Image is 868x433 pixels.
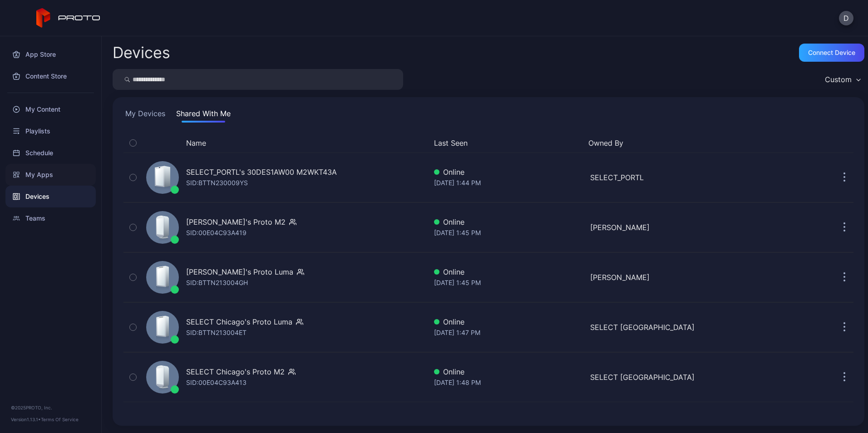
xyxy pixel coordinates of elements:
[5,142,96,164] a: Schedule
[186,277,248,288] div: SID: BTTN213004GH
[186,138,206,148] button: Name
[434,177,583,188] div: [DATE] 1:44 PM
[174,108,232,123] button: Shared With Me
[11,417,41,422] span: Version 1.13.1 •
[434,316,583,327] div: Online
[590,172,739,183] div: SELECT_PORTL
[434,216,583,227] div: Online
[41,417,79,422] a: Terms Of Service
[434,227,583,238] div: [DATE] 1:45 PM
[113,44,170,61] h2: Devices
[186,167,337,177] div: SELECT_PORTL's 30DES1AW00 M2WKT43A
[5,164,96,186] a: My Apps
[186,316,292,327] div: SELECT Chicago's Proto Luma
[590,272,739,283] div: [PERSON_NAME]
[5,120,96,142] a: Playlists
[434,138,581,148] button: Last Seen
[5,65,96,87] a: Content Store
[839,11,853,25] button: D
[820,69,864,90] button: Custom
[5,44,96,65] a: App Store
[186,377,247,388] div: SID: 00E04C93A413
[5,98,96,120] a: My Content
[186,177,248,188] div: SID: BTTN230009YS
[590,222,739,233] div: [PERSON_NAME]
[186,216,286,227] div: [PERSON_NAME]'s Proto M2
[434,377,583,388] div: [DATE] 1:48 PM
[5,186,96,207] a: Devices
[434,366,583,377] div: Online
[835,138,853,148] div: Options
[186,327,247,338] div: SID: BTTN213004ET
[186,366,285,377] div: SELECT Chicago's Proto M2
[186,227,247,238] div: SID: 00E04C93A419
[590,372,739,383] div: SELECT [GEOGRAPHIC_DATA]
[590,322,739,333] div: SELECT [GEOGRAPHIC_DATA]
[5,207,96,229] a: Teams
[808,49,855,56] div: Connect device
[799,44,864,62] button: Connect device
[825,75,852,84] div: Custom
[434,277,583,288] div: [DATE] 1:45 PM
[588,138,735,148] button: Owned By
[743,138,824,148] div: Update Device
[123,108,167,123] button: My Devices
[186,266,293,277] div: [PERSON_NAME]'s Proto Luma
[434,327,583,338] div: [DATE] 1:47 PM
[11,404,90,411] div: © 2025 PROTO, Inc.
[434,266,583,277] div: Online
[434,167,583,177] div: Online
